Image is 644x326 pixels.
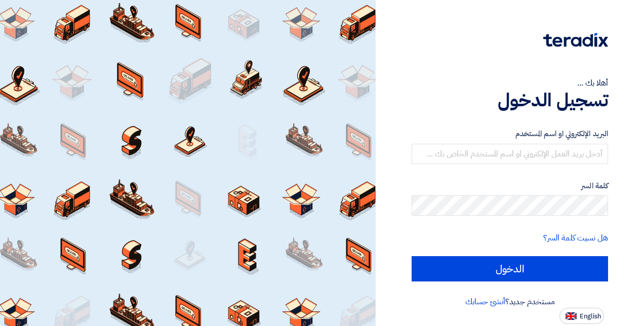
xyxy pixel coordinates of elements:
[566,312,577,320] img: en-US.png
[580,313,601,320] span: English
[412,128,608,140] label: البريد الإلكتروني او اسم المستخدم
[559,308,604,324] button: English
[543,33,608,47] img: Teradix logo
[412,89,608,111] h1: تسجيل الدخول
[412,77,608,89] div: أهلا بك ...
[412,144,608,164] input: أدخل بريد العمل الإلكتروني او اسم المستخدم الخاص بك ...
[412,296,608,308] div: مستخدم جديد؟
[412,180,608,192] label: كلمة السر
[465,296,505,308] a: أنشئ حسابك
[543,232,608,244] a: هل نسيت كلمة السر؟
[412,256,608,281] input: الدخول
